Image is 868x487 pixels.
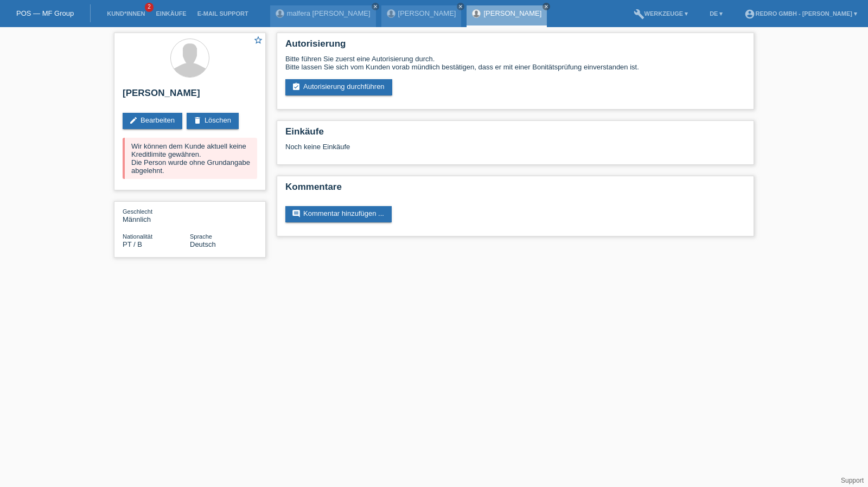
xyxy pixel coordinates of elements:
a: Kund*innen [101,10,150,17]
a: malfera [PERSON_NAME] [287,9,371,17]
a: assignment_turned_inAutorisierung durchführen [285,79,392,95]
a: close [372,3,379,10]
h2: Einkäufe [285,126,745,143]
div: Bitte führen Sie zuerst eine Autorisierung durch. Bitte lassen Sie sich vom Kunden vorab mündlich... [285,55,745,71]
span: Geschlecht [123,208,152,215]
h2: Autorisierung [285,39,745,55]
a: editBearbeiten [123,113,182,129]
a: deleteLöschen [187,113,239,129]
a: [PERSON_NAME] [398,9,456,17]
span: Deutsch [190,240,216,248]
a: buildWerkzeuge ▾ [628,10,694,17]
a: star_border [253,35,263,47]
a: close [542,3,550,10]
i: build [634,9,644,20]
span: Nationalität [123,233,152,240]
span: 2 [145,3,154,12]
a: close [457,3,464,10]
span: Portugal / B / 30.03.2009 [123,240,142,248]
i: edit [129,116,138,125]
i: delete [193,116,202,125]
i: account_circle [744,9,755,20]
a: [PERSON_NAME] [483,9,541,17]
a: Einkäufe [150,10,192,17]
i: comment [292,209,301,218]
i: close [373,4,378,9]
i: close [544,4,549,9]
a: account_circleRedro GmbH - [PERSON_NAME] ▾ [739,10,863,17]
i: close [458,4,463,9]
div: Männlich [123,207,190,223]
a: Support [841,477,864,484]
a: DE ▾ [704,10,728,17]
div: Wir können dem Kunde aktuell keine Kreditlimite gewähren. Die Person wurde ohne Grundangabe abgel... [123,138,257,179]
i: star_border [253,35,263,45]
div: Noch keine Einkäufe [285,143,745,159]
span: Sprache [190,233,212,240]
a: commentKommentar hinzufügen ... [285,206,392,222]
h2: Kommentare [285,182,745,198]
a: E-Mail Support [192,10,254,17]
i: assignment_turned_in [292,82,301,91]
h2: [PERSON_NAME] [123,88,257,104]
a: POS — MF Group [16,9,74,17]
